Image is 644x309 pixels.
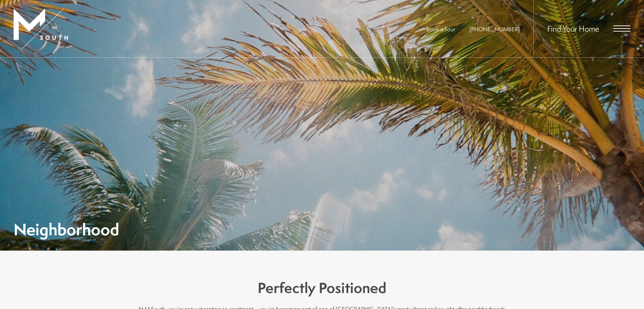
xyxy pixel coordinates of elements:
[470,25,520,33] a: Call Us at 813-570-8014
[14,8,68,49] img: MSouth
[547,23,599,34] a: Find Your Home
[470,25,520,33] span: [PHONE_NUMBER]
[613,25,630,32] button: Open Menu
[135,278,509,298] h3: Perfectly Positioned
[14,222,119,237] h1: Neighborhood
[426,25,455,33] a: Book a Tour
